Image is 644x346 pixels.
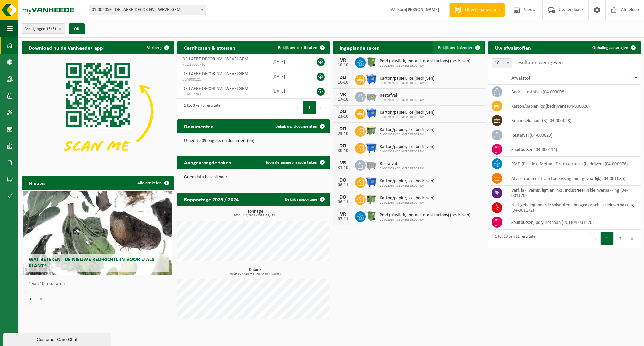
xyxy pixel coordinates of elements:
span: 01-002059 - DE LAERE DECOR NV [380,150,434,154]
h2: Nieuws [22,176,52,189]
div: DO [336,75,350,80]
span: Bekijk uw kalender [438,46,473,50]
span: VLA612243 [182,92,262,97]
img: WB-1100-HPE-BE-01 [366,108,377,119]
div: VR [336,160,350,166]
img: WB-2500-GAL-GY-01 [366,91,377,102]
span: Karton/papier, los (bedrijven) [380,179,434,184]
p: U heeft 509 ongelezen document(en). [184,139,323,143]
span: 10 [492,59,512,68]
div: 23-10 [336,114,350,119]
button: Previous [590,232,601,245]
td: afvalstroom niet van toepassing (niet gevaarlijk) (04-001085) [506,171,641,186]
span: Karton/papier, los (bedrijven) [380,110,434,115]
a: Offerte aanvragen [449,3,505,17]
td: restafval (04-000029) [506,128,641,142]
td: [DATE] [267,54,306,69]
span: 10 [492,58,512,68]
count: (5/5) [47,27,56,31]
button: Vorige [25,292,36,305]
a: Bekijk uw kalender [433,41,484,54]
button: 2 [614,232,627,245]
span: 01-002059 - DE LAERE DECOR NV [380,184,434,188]
h2: Uw afvalstoffen [488,41,538,54]
span: RED25000710 [182,62,262,67]
a: Toon de aangevraagde taken [260,156,329,169]
div: 30-10 [336,149,350,153]
span: 01-002059 - DE LAERE DECOR NV [380,81,434,85]
span: Restafval [380,93,424,98]
span: DE LAERE DECOR NV - WEVELGEM [182,71,248,77]
span: 01-002059 - DE LAERE DECOR NV [380,64,470,68]
h3: Tonnage [181,209,330,217]
p: 1 van 10 resultaten [29,282,171,286]
strong: [PERSON_NAME] [406,7,439,12]
img: Download de VHEPlus App [22,54,174,168]
span: Ophaling aanvragen [592,46,628,50]
td: bedrijfsrestafval (04-000008) [506,85,641,99]
button: Previous [292,101,303,114]
a: Wat betekent de nieuwe RED-richtlijn voor u als klant? [23,191,173,275]
div: 1 tot 3 van 3 resultaten [181,100,222,115]
img: WB-0370-HPE-GN-50 [366,56,377,68]
span: 01-002059 - DE LAERE DECOR NV - WEVELGEM [89,5,206,15]
span: Offerte aanvragen [463,7,501,13]
div: DO [336,126,350,132]
span: Afvalstof [511,76,530,81]
span: 01-002059 - DE LAERE DECOR NV [380,201,434,205]
a: Bekijk rapportage [280,193,329,206]
span: Pmd (plastiek, metaal, drankkartons) (bedrijven) [380,213,470,218]
h2: Download nu de Vanheede+ app! [22,41,111,54]
iframe: chat widget [3,331,112,346]
img: WB-0370-HPE-GN-50 [366,210,377,222]
span: 01-002059 - DE LAERE DECOR NV [380,133,434,137]
td: PMD (Plastiek, Metaal, Drankkartons) (bedrijven) (04-000978) [506,157,641,171]
div: VR [336,92,350,97]
td: karton/papier, los (bedrijven) (04-000026) [506,99,641,113]
td: niet gehalogeneerde solventen - hoogcalorisch in kleinverpakking (04-001172) [506,200,641,215]
img: WB-1100-HPE-GN-50 [366,193,377,205]
span: 2024: 114,290 t - 2025: 89,472 t [181,214,330,217]
span: Vestigingen [25,24,56,34]
span: 01-002059 - DE LAERE DECOR NV [380,115,434,119]
span: Wat betekent de nieuwe RED-richtlijn voor u als klant? [29,257,154,269]
div: DO [336,195,350,200]
button: Volgende [36,292,46,305]
button: Next [627,232,637,245]
a: Alle artikelen [132,176,173,190]
button: Vestigingen(5/5) [22,23,65,34]
div: 17-10 [336,97,350,102]
td: behandeld hout (B) (04-000028) [506,113,641,128]
td: [DATE] [267,84,306,99]
div: 23-10 [336,132,350,136]
div: 31-10 [336,166,350,170]
span: Bekijk uw documenten [275,124,317,129]
button: Verberg [142,41,173,54]
div: 06-11 [336,200,350,205]
div: DO [336,178,350,183]
span: Karton/papier, los (bedrijven) [380,196,434,201]
div: 07-11 [336,217,350,222]
span: 01-002059 - DE LAERE DECOR NV [380,167,424,171]
a: Ophaling aanvragen [587,41,640,54]
span: 2024: 157,540 m3 - 2025: 107,360 m3 [181,273,330,276]
span: Pmd (plastiek, metaal, drankkartons) (bedrijven) [380,59,470,64]
a: Bekijk uw documenten [270,119,329,133]
td: [DATE] [267,69,306,84]
div: VR [336,58,350,63]
button: OK [69,23,85,34]
div: VR [336,212,350,217]
button: Next [316,101,326,114]
p: Geen data beschikbaar. [184,175,323,180]
label: resultaten weergeven [515,60,563,65]
h3: Kubiek [181,268,330,276]
span: DE LAERE DECOR NV - WEVELGEM [182,86,248,91]
div: DO [336,109,350,114]
span: Karton/papier, los (bedrijven) [380,144,434,150]
span: Karton/papier, los (bedrijven) [380,76,434,81]
span: Restafval [380,161,424,167]
h2: Aangevraagde taken [177,156,238,169]
span: Bekijk uw certificaten [278,46,317,50]
img: WB-1100-HPE-BE-01 [366,142,377,153]
div: 16-10 [336,80,350,85]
